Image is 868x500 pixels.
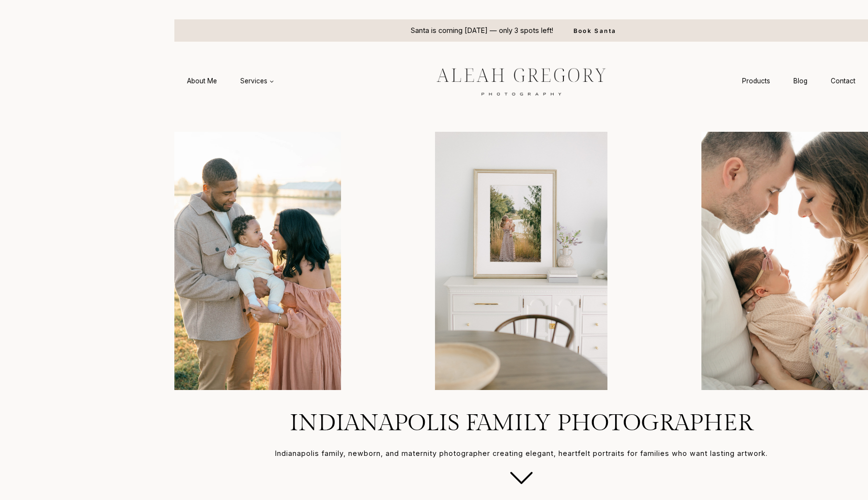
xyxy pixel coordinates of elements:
[126,132,384,390] img: Family enjoying a sunny day by the lake.
[730,72,867,90] nav: Secondary
[782,72,819,90] a: Blog
[175,72,286,90] nav: Primary
[392,132,650,390] img: mom and baby in custom frame
[198,409,845,437] h1: Indianapolis Family Photographer
[412,61,630,101] img: aleah gregory logo
[126,132,384,390] li: 1 of 4
[558,19,632,42] a: Book Santa
[819,72,867,90] a: Contact
[198,449,845,457] h3: Indianapolis family, newborn, and maternity photographer creating elegant, heartfelt portraits fo...
[411,25,553,36] p: Santa is coming [DATE] — only 3 spots left!
[392,132,650,390] li: 2 of 4
[175,72,229,90] a: About Me
[229,72,286,90] button: Child menu of Services
[730,72,782,90] a: Products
